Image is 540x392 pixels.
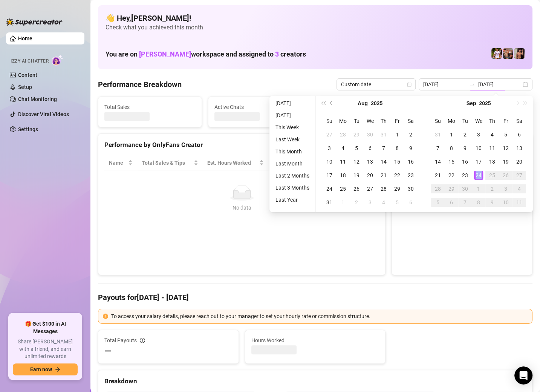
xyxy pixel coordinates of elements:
div: Breakdown [104,376,526,386]
span: to [469,81,475,87]
span: Total Payouts [104,336,137,345]
input: Start date [423,80,466,89]
span: Izzy AI Chatter [11,58,49,65]
span: Earn now [30,366,52,372]
th: Chat Conversion [318,156,379,170]
img: logo-BBDzfeDw.svg [6,18,63,26]
span: Active Chats [214,103,306,111]
span: Share [PERSON_NAME] with a friend, and earn unlimited rewards [13,338,78,360]
div: Est. Hours Worked [207,159,258,167]
span: [PERSON_NAME] [139,50,191,58]
h4: Performance Breakdown [98,79,182,90]
span: calendar [407,82,412,87]
h1: You are on workspace and assigned to creators [106,50,306,58]
input: End date [478,80,521,89]
a: Chat Monitoring [18,96,57,102]
img: AI Chatter [52,55,63,66]
img: Zach [514,48,525,59]
a: Setup [18,84,32,90]
span: arrow-right [55,367,60,372]
span: Chat Conversion [323,159,369,167]
span: Sales / Hour [273,159,307,167]
span: Total Sales [104,103,196,111]
div: No data [112,204,372,212]
span: Check what you achieved this month [106,23,525,32]
th: Sales / Hour [268,156,318,170]
a: Content [18,72,37,78]
span: exclamation-circle [103,314,108,319]
span: Name [109,159,127,167]
div: Sales by OnlyFans Creator [398,140,526,150]
span: 3 [275,50,279,58]
span: Hours Worked [251,336,379,345]
th: Name [104,156,137,170]
div: Performance by OnlyFans Creator [104,140,379,150]
span: Messages Sent [325,103,416,111]
th: Total Sales & Tips [137,156,202,170]
a: Home [18,35,32,41]
h4: Payouts for [DATE] - [DATE] [98,292,532,303]
a: Settings [18,126,38,132]
span: info-circle [140,338,145,343]
div: To access your salary details, please reach out to your manager to set your hourly rate or commis... [111,312,528,320]
span: Total Sales & Tips [142,159,192,167]
img: Osvaldo [503,48,513,59]
h4: 👋 Hey, [PERSON_NAME] ! [106,13,525,23]
div: Open Intercom Messenger [514,366,532,384]
span: 🎁 Get $100 in AI Messages [13,320,78,335]
span: Custom date [341,79,411,90]
a: Discover Viral Videos [18,111,69,117]
span: — [104,345,112,357]
img: Hector [491,48,502,59]
span: swap-right [469,81,475,87]
button: Earn nowarrow-right [13,363,78,375]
